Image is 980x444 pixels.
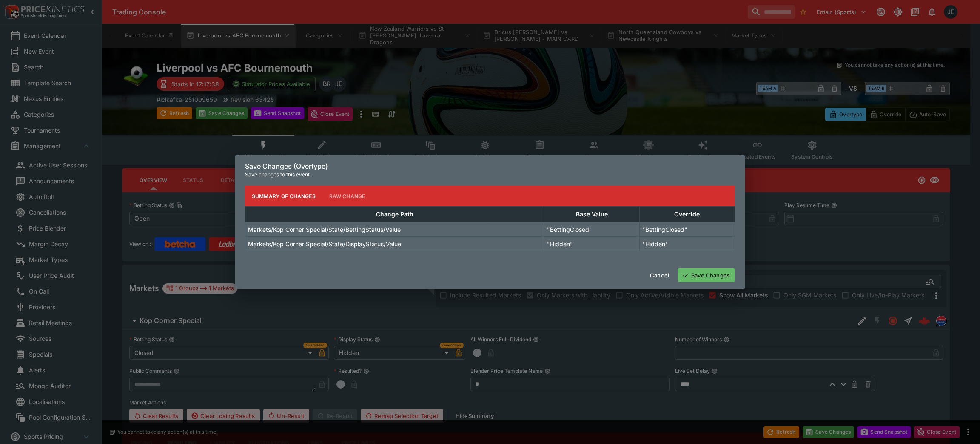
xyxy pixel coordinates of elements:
[245,186,322,206] button: Summary of Changes
[245,207,544,222] th: Change Path
[544,237,639,251] td: "Hidden"
[245,170,735,179] p: Save changes to this event.
[639,237,735,251] td: "Hidden"
[322,186,372,206] button: Raw Change
[639,207,735,222] th: Override
[248,225,401,234] p: Markets/Kop Corner Special/State/BettingStatus/Value
[544,222,639,237] td: "BettingClosed"
[248,239,401,248] p: Markets/Kop Corner Special/State/DisplayStatus/Value
[639,222,735,237] td: "BettingClosed"
[245,162,735,171] h6: Save Changes (Overtype)
[678,268,735,282] button: Save Changes
[544,207,639,222] th: Base Value
[645,268,674,282] button: Cancel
